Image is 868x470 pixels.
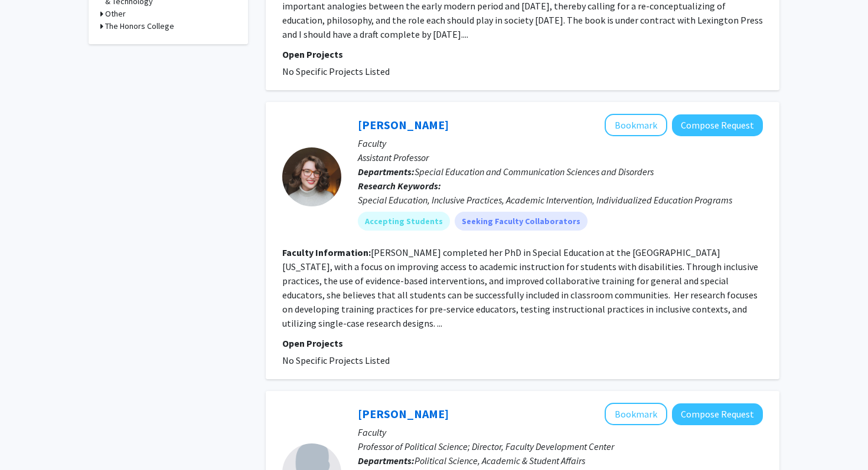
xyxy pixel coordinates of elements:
[358,180,441,192] b: Research Keywords:
[282,354,390,366] span: No Specific Projects Listed
[358,166,415,178] b: Departments:
[358,150,763,165] p: Assistant Professor
[9,417,50,461] iframe: Chat
[282,246,758,329] fg-read-more: [PERSON_NAME] completed her PhD in Special Education at the [GEOGRAPHIC_DATA][US_STATE], with a f...
[282,336,763,350] p: Open Projects
[358,117,449,132] a: [PERSON_NAME]
[358,455,415,466] b: Departments:
[455,212,588,231] mat-chip: Seeking Faculty Collaborators
[415,166,654,178] span: Special Education and Communication Sciences and Disorders
[282,47,763,61] p: Open Projects
[358,193,763,207] div: Special Education, Inclusive Practices, Academic Intervention, Individualized Education Programs
[605,114,667,136] button: Add Sarah Quinn to Bookmarks
[358,439,763,453] p: Professor of Political Science; Director, Faculty Development Center
[358,406,449,421] a: [PERSON_NAME]
[105,20,174,32] h3: The Honors College
[415,455,585,466] span: Political Science, Academic & Student Affairs
[282,65,390,77] span: No Specific Projects Listed
[358,425,763,439] p: Faculty
[672,403,763,425] button: Compose Request to Jeffrey Bernstein
[358,212,450,231] mat-chip: Accepting Students
[105,8,126,20] h3: Other
[605,403,667,425] button: Add Jeffrey Bernstein to Bookmarks
[358,136,763,150] p: Faculty
[282,246,371,258] b: Faculty Information:
[672,114,763,136] button: Compose Request to Sarah Quinn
